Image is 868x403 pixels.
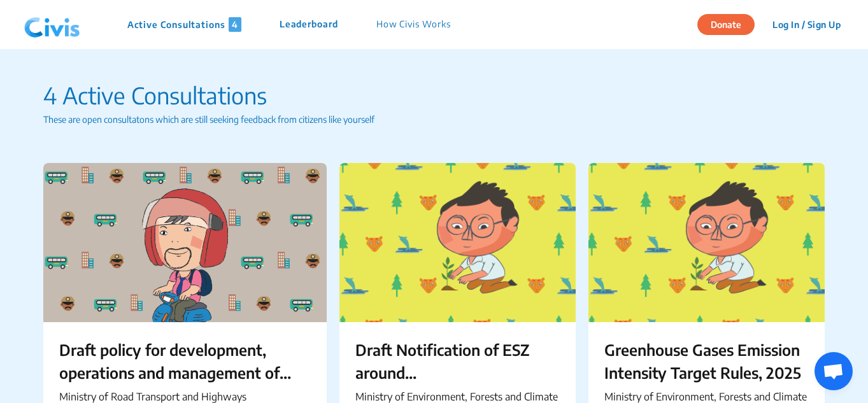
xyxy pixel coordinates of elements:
[59,338,311,384] p: Draft policy for development, operations and management of Wayside Amenities on Private Land alon...
[43,78,825,113] p: 4 Active Consultations
[604,338,809,384] p: Greenhouse Gases Emission Intensity Target Rules, 2025
[127,17,241,32] p: Active Consultations
[376,17,451,32] p: How Civis Works
[697,14,755,35] button: Donate
[19,6,85,44] img: navlogo.png
[43,113,825,126] p: These are open consultatons which are still seeking feedback from citizens like yourself
[355,338,560,384] p: Draft Notification of ESZ around [GEOGRAPHIC_DATA] in [GEOGRAPHIC_DATA]
[229,17,241,32] span: 4
[764,15,849,34] button: Log In / Sign Up
[697,17,764,30] a: Donate
[280,17,338,32] p: Leaderboard
[815,352,853,390] a: Open chat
